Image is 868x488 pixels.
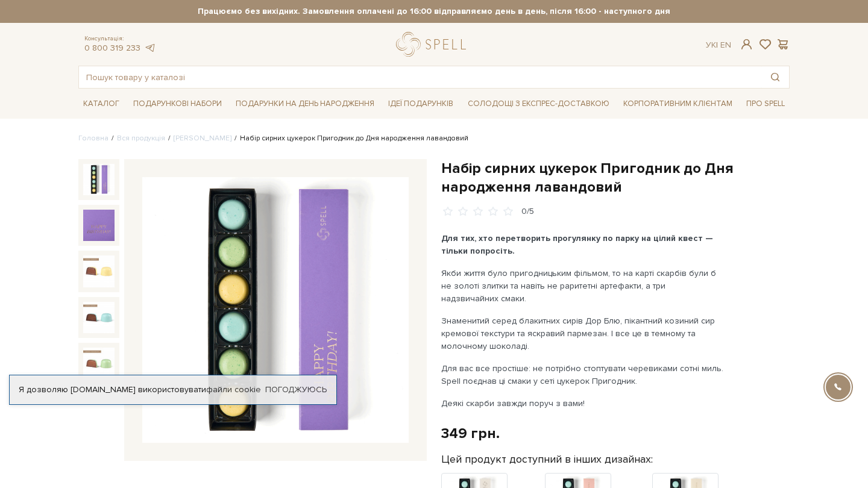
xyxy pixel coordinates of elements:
[78,6,790,17] strong: Працюємо без вихідних. Замовлення оплачені до 16:00 відправляємо день в день, після 16:00 - насту...
[741,95,790,113] a: Про Spell
[79,66,761,88] input: Пошук товару у каталозі
[618,95,737,113] a: Корпоративним клієнтам
[78,95,124,113] a: Каталог
[128,95,227,113] a: Подарункові набори
[83,210,115,241] img: Набір сирних цукерок Пригодник до Дня народження лавандовий
[441,397,724,410] p: Деякі скарби завжди поруч з вами!
[441,159,790,196] h1: Набір сирних цукерок Пригодник до Дня народження лавандовий
[83,164,115,195] img: Набір сирних цукерок Пригодник до Дня народження лавандовий
[231,95,379,113] a: Подарунки на День народження
[720,40,731,50] a: En
[383,95,458,113] a: Ідеї подарунків
[441,452,653,466] label: Цей продукт доступний в інших дизайнах:
[231,133,468,144] li: Набір сирних цукерок Пригодник до Дня народження лавандовий
[441,233,713,256] b: Для тих, хто перетворить прогулянку по парку на цілий квест — тільки попросіть.
[84,43,140,53] a: 0 800 319 233
[10,384,336,395] div: Я дозволяю [DOMAIN_NAME] використовувати
[84,35,156,43] span: Консультація:
[706,40,731,51] div: Ук
[265,384,327,395] a: Погоджуюсь
[441,267,724,305] p: Якби життя було пригодницьким фільмом, то на карті скарбів були б не золоті злитки та навіть не р...
[78,134,108,143] a: Головна
[83,255,115,287] img: Набір сирних цукерок Пригодник до Дня народження лавандовий
[83,302,115,333] img: Набір сирних цукерок Пригодник до Дня народження лавандовий
[441,314,724,352] p: Знаменитий серед блакитних сирів Дор Блю, пікантний козиний сир кремової текстури та яскравий пар...
[206,384,261,395] a: файли cookie
[396,32,471,57] a: logo
[117,134,165,143] a: Вся продукція
[83,348,115,379] img: Набір сирних цукерок Пригодник до Дня народження лавандовий
[521,206,534,217] div: 0/5
[761,66,789,88] button: Пошук товару у каталозі
[716,40,718,50] span: |
[463,93,614,114] a: Солодощі з експрес-доставкою
[143,43,156,53] a: telegram
[174,134,231,143] a: [PERSON_NAME]
[142,177,409,443] img: Набір сирних цукерок Пригодник до Дня народження лавандовий
[441,362,724,387] p: Для вас все простіше: не потрібно стоптувати черевиками сотні миль. Spell поєднав ці смаки у сеті...
[441,424,500,443] div: 349 грн.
